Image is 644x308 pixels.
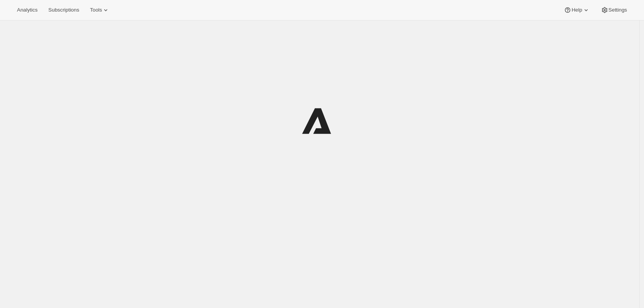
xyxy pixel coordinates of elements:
[17,7,37,13] span: Analytics
[85,5,114,15] button: Tools
[559,5,594,15] button: Help
[44,5,84,15] button: Subscriptions
[48,7,79,13] span: Subscriptions
[12,5,42,15] button: Analytics
[596,5,632,15] button: Settings
[609,7,627,13] span: Settings
[571,7,582,13] span: Help
[90,7,102,13] span: Tools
